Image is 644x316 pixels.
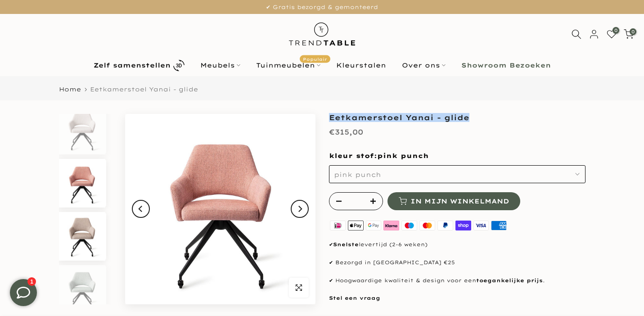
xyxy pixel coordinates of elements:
[394,60,453,71] a: Over ons
[248,60,328,71] a: TuinmeubelenPopulair
[347,219,365,231] img: apple pay
[11,2,633,12] p: ✔ Gratis bezorgd & gemonteerd
[419,219,437,231] img: master
[453,60,558,71] a: Showroom Bezoeken
[472,219,490,231] img: visa
[94,62,171,68] b: Zelf samenstellen
[329,295,380,301] a: Stel een vraag
[454,219,472,231] img: shopify pay
[329,165,585,183] button: pink punch
[328,60,394,71] a: Kleurstalen
[607,29,617,39] a: 0
[300,55,330,63] span: Populair
[59,86,81,92] a: Home
[329,240,585,249] p: ✔ levertijd (2-6 weken)
[283,14,361,54] img: trend-table
[333,241,359,248] strong: Snelste
[192,60,248,71] a: Meubels
[291,200,309,218] button: Next
[630,28,636,35] span: 0
[132,200,150,218] button: Previous
[436,219,454,231] img: paypal
[1,270,46,315] iframe: toggle-frame
[334,171,381,179] span: pink punch
[461,62,551,68] b: Showroom Bezoeken
[612,27,619,34] span: 0
[490,219,508,231] img: american express
[329,276,585,285] p: ✔ Hoogwaardige kwaliteit & design voor een .
[329,152,429,160] span: kleur stof:
[410,198,509,204] span: In mijn winkelmand
[624,29,634,39] a: 0
[86,58,192,73] a: Zelf samenstellen
[329,126,363,139] div: €315,00
[476,277,543,284] strong: toegankelijke prijs
[383,219,401,231] img: klarna
[377,152,429,161] span: pink punch
[387,192,520,210] button: In mijn winkelmand
[329,114,585,121] h1: Eetkamerstoel Yanai - glide
[329,219,347,231] img: ideal
[90,86,198,93] span: Eetkamerstoel Yanai - glide
[365,219,383,231] img: google pay
[329,258,585,267] p: ✔ Bezorgd in [GEOGRAPHIC_DATA] €25
[401,219,419,231] img: maestro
